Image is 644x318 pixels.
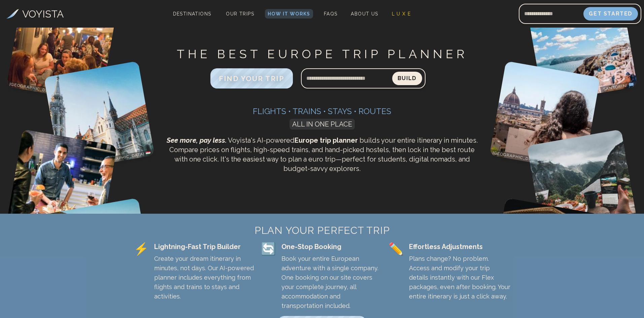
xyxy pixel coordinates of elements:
span: See more, pay less. [167,136,227,144]
a: VOYISTA [6,6,64,22]
div: Lightning-Fast Trip Builder [154,242,256,251]
img: Budapest [44,61,154,171]
span: How It Works [268,11,310,16]
img: Gimmelwald [527,129,637,240]
button: Build [392,72,422,85]
img: Nice [6,129,117,240]
span: FIND YOUR TRIP [219,74,284,83]
input: Email address [519,6,583,22]
span: ALL IN ONE PLACE [290,119,355,130]
h1: THE BEST EUROPE TRIP PLANNER [164,46,480,62]
button: FIND YOUR TRIP [210,68,293,89]
span: About Us [351,11,378,16]
h3: VOYISTA [22,6,64,22]
a: L U X E [389,9,414,19]
a: About Us [348,9,381,19]
a: How It Works [265,9,313,19]
div: One-Stop Booking [281,242,383,251]
span: Our Trips [226,11,254,16]
a: Our Trips [223,9,257,19]
span: FAQs [324,11,338,16]
input: Search query [301,70,392,86]
span: ✏️ [388,242,404,255]
img: Florence [489,61,600,171]
p: Plans change? No problem. Access and modify your trip details instantly with our Flex packages, e... [409,254,511,301]
strong: Europe trip planner [295,136,358,144]
span: ⚡ [134,242,149,255]
h2: PLAN YOUR PERFECT TRIP [134,224,511,237]
button: Get Started [583,7,638,21]
img: Voyista Logo [6,9,19,19]
p: Voyista's AI-powered builds your entire itinerary in minutes. Compare prices on flights, high-spe... [164,136,480,173]
a: FIND YOUR TRIP [210,76,293,82]
span: Destinations [170,8,214,28]
span: 🔄 [261,242,276,255]
div: Effortless Adjustments [409,242,511,251]
p: Book your entire European adventure with a single company. One booking on our site covers your co... [281,254,383,311]
h3: Flights • Trains • Stays • Routes [164,106,480,117]
a: FAQs [321,9,340,19]
p: Create your dream itinerary in minutes, not days. Our AI-powered planner includes everything from... [154,254,256,301]
span: L U X E [392,11,411,16]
